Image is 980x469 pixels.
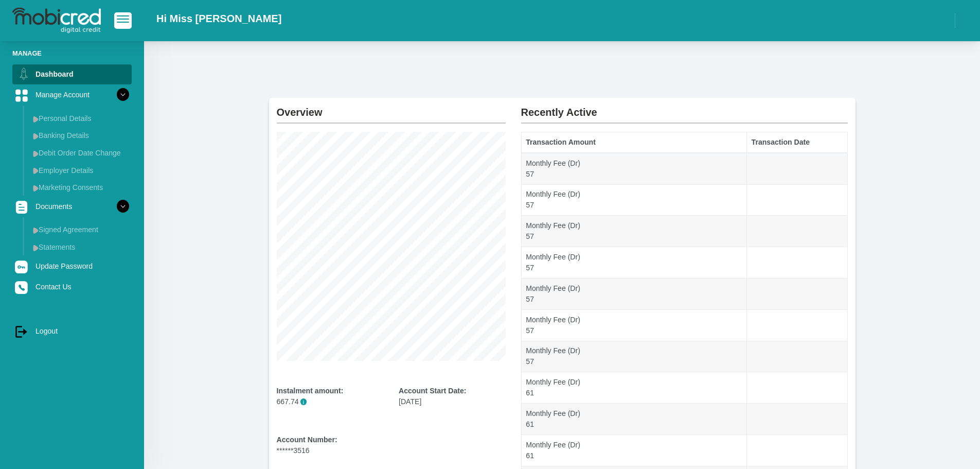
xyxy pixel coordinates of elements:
[277,436,337,444] b: Account Number:
[33,167,39,174] img: menu arrow
[12,64,132,84] a: Dashboard
[33,227,39,234] img: menu arrow
[399,386,506,407] div: [DATE]
[521,216,746,247] td: Monthly Fee (Dr) 57
[521,435,746,466] td: Monthly Fee (Dr) 61
[12,8,101,33] img: logo-mobicred.svg
[521,341,746,372] td: Monthly Fee (Dr) 57
[521,98,848,118] h2: Recently Active
[29,179,132,196] a: Marketing Consents
[12,256,132,276] a: Update Password
[29,110,132,127] a: Personal Details
[29,162,132,179] a: Employer Details
[300,398,307,405] span: i
[521,153,746,184] td: Monthly Fee (Dr) 57
[33,150,39,157] img: menu arrow
[29,127,132,144] a: Banking Details
[12,85,132,105] a: Manage Account
[521,278,746,309] td: Monthly Fee (Dr) 57
[277,98,506,118] h2: Overview
[33,116,39,123] img: menu arrow
[521,247,746,279] td: Monthly Fee (Dr) 57
[12,197,132,216] a: Documents
[29,239,132,255] a: Statements
[746,132,847,153] th: Transaction Date
[521,309,746,341] td: Monthly Fee (Dr) 57
[399,387,466,395] b: Account Start Date:
[29,145,132,161] a: Debit Order Date Change
[12,321,132,341] a: Logout
[277,387,344,395] b: Instalment amount:
[156,12,281,25] h2: Hi Miss [PERSON_NAME]
[277,396,384,407] p: 667.74
[521,372,746,404] td: Monthly Fee (Dr) 61
[29,221,132,238] a: Signed Agreement
[33,185,39,192] img: menu arrow
[521,184,746,216] td: Monthly Fee (Dr) 57
[521,404,746,435] td: Monthly Fee (Dr) 61
[521,132,746,153] th: Transaction Amount
[12,277,132,297] a: Contact Us
[12,48,132,58] li: Manage
[33,245,39,251] img: menu arrow
[33,133,39,140] img: menu arrow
